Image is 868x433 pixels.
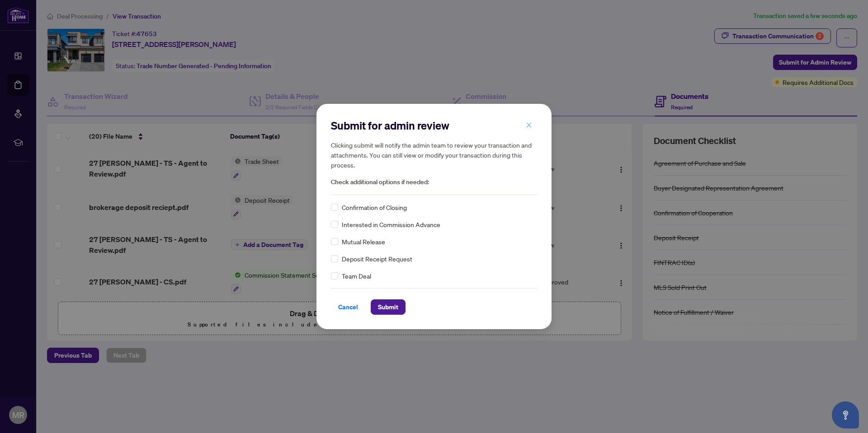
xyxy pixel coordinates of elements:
span: Check additional options if needed: [331,177,537,187]
span: Submit [378,300,398,314]
span: Confirmation of Closing [342,202,407,212]
button: Open asap [832,401,859,428]
span: Interested in Commission Advance [342,219,440,229]
button: Cancel [331,299,365,315]
span: Deposit Receipt Request [342,254,412,264]
h5: Clicking submit will notify the admin team to review your transaction and attachments. You can st... [331,140,537,170]
button: Submit [371,299,406,315]
span: Cancel [338,300,358,314]
span: Mutual Release [342,237,385,247]
span: close [526,122,532,128]
span: Team Deal [342,271,371,281]
h2: Submit for admin review [331,118,537,133]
